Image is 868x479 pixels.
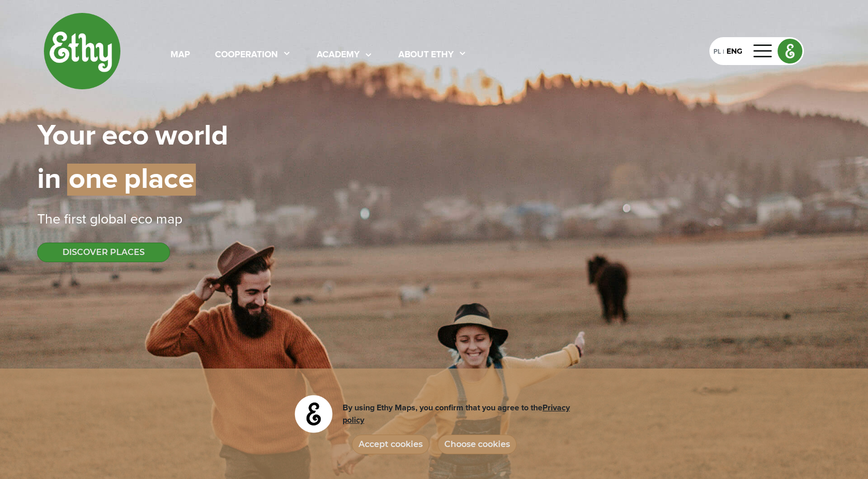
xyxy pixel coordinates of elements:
div: PL [714,45,721,57]
div: academy [317,49,360,62]
span: | [118,164,124,196]
span: one [67,164,118,196]
span: Your [37,122,96,151]
button: Choose cookies [438,435,517,454]
img: logo_e.png [778,39,802,63]
img: logo_bw.png [293,393,334,435]
span: | [61,165,67,194]
div: The first global eco map [37,210,831,230]
span: in [37,165,61,194]
button: Accept cookies [352,435,429,454]
div: | [721,47,726,57]
span: place [124,164,196,196]
div: About ethy [398,49,454,62]
img: ethy-logo [43,12,121,90]
span: By using Ethy Maps, you confirm that you agree to the [343,404,570,424]
div: cooperation [215,49,278,62]
div: map [171,49,190,62]
span: world [155,122,228,151]
span: | [96,122,102,151]
div: ENG [726,46,742,57]
span: | [149,122,155,151]
span: eco [102,122,149,151]
button: DISCOVER PLACES [37,243,170,262]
